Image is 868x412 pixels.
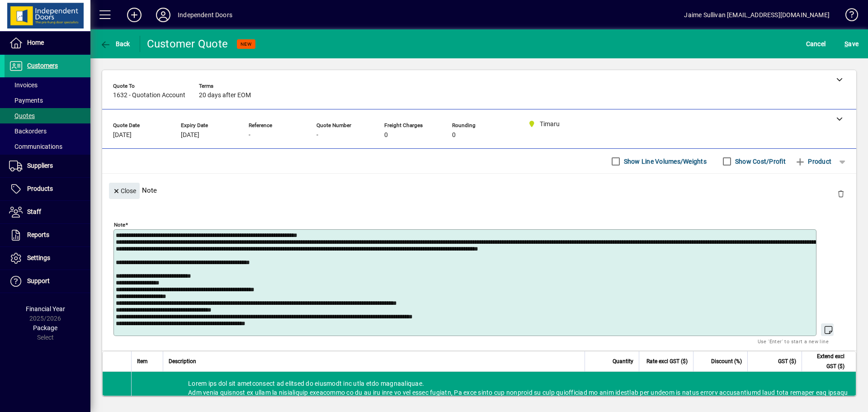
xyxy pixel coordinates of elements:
span: 0 [384,132,388,139]
span: Item [137,356,148,366]
span: Quotes [9,112,35,119]
a: Suppliers [5,155,90,177]
span: Staff [27,208,41,215]
button: Close [109,183,140,199]
button: Save [842,36,861,52]
span: Rate excl GST ($) [646,356,688,366]
span: Discount (%) [711,356,742,366]
span: Suppliers [27,162,53,169]
div: Jaime Sullivan [EMAIL_ADDRESS][DOMAIN_NAME] [684,8,830,22]
span: [DATE] [113,132,132,139]
span: 1632 - Quotation Account [113,92,185,99]
span: 0 [452,132,456,139]
span: Financial Year [26,305,65,313]
app-page-header-button: Close [107,186,142,194]
span: Communications [9,143,62,150]
span: ave [844,37,859,51]
app-page-header-button: Back [90,36,140,52]
span: Home [27,39,44,46]
a: Quotes [5,108,90,123]
a: Reports [5,224,90,246]
span: Quantity [613,356,633,366]
div: Customer Quote [147,37,228,51]
span: Extend excl GST ($) [807,351,844,371]
a: Products [5,178,90,200]
span: - [316,132,318,139]
a: Invoices [5,77,90,93]
a: Staff [5,201,90,223]
div: Note [102,174,856,207]
span: Backorders [9,128,47,135]
span: - [249,132,250,139]
button: Profile [149,7,178,23]
span: Cancel [806,37,826,51]
span: Back [100,40,130,47]
div: Independent Doors [178,8,232,22]
span: Description [169,356,196,366]
button: Cancel [804,36,828,52]
button: Delete [830,183,852,204]
span: Settings [27,254,50,261]
span: Reports [27,231,49,238]
span: [DATE] [181,132,199,139]
span: NEW [241,41,252,47]
app-page-header-button: Delete [830,189,852,198]
a: Payments [5,93,90,108]
a: Support [5,270,90,293]
span: Customers [27,62,58,69]
a: Home [5,32,90,54]
span: Close [113,184,136,199]
span: Payments [9,97,43,104]
button: Back [98,36,132,52]
span: Support [27,277,50,284]
span: Invoices [9,81,38,89]
span: S [844,40,848,47]
a: Settings [5,247,90,270]
span: Product [795,154,831,169]
a: Knowledge Base [839,2,857,31]
label: Show Cost/Profit [733,157,786,166]
span: 20 days after EOM [199,92,251,99]
button: Add [120,7,149,23]
span: GST ($) [778,356,796,366]
a: Backorders [5,123,90,139]
mat-hint: Use 'Enter' to start a new line [758,336,829,346]
button: Product [790,153,836,170]
mat-label: Note [114,222,125,228]
label: Show Line Volumes/Weights [622,157,707,166]
span: Package [33,324,57,331]
span: Products [27,185,53,192]
a: Communications [5,139,90,154]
